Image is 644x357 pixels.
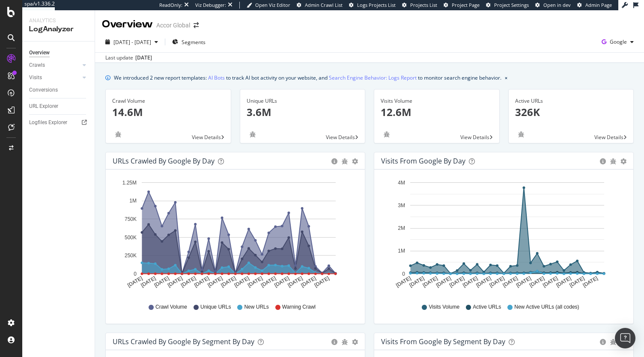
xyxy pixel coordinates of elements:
span: Google [610,38,627,45]
div: Last update [105,54,152,62]
div: circle-info [600,339,606,345]
text: 0 [134,271,137,277]
span: Unique URLs [200,303,231,311]
span: Admin Page [585,2,612,8]
button: close banner [503,71,510,84]
a: Projects List [402,2,437,9]
svg: A chart. [381,176,623,295]
div: Active URLs [515,97,627,105]
span: View Details [460,134,489,141]
div: ReadOnly: [159,2,182,9]
span: Warning Crawl [282,303,316,311]
div: Open Intercom Messenger [615,328,635,348]
a: Logfiles Explorer [29,118,89,127]
span: View Details [326,134,355,141]
text: 500K [125,235,137,241]
a: AI Bots [208,73,225,82]
text: [DATE] [220,275,237,289]
div: LogAnalyzer [29,24,88,34]
span: Open in dev [543,2,571,8]
p: 14.6M [112,105,224,119]
a: Project Settings [486,2,529,9]
div: Unique URLs [247,97,359,105]
div: Overview [29,48,50,57]
text: [DATE] [273,275,290,289]
div: bug [610,158,616,164]
text: 1M [129,198,137,204]
div: Visits [29,73,42,82]
text: [DATE] [260,275,277,289]
text: [DATE] [435,275,452,289]
text: [DATE] [408,275,426,289]
span: View Details [594,134,623,141]
text: [DATE] [515,275,532,289]
button: Segments [169,35,209,49]
span: Crawl Volume [155,303,187,311]
text: [DATE] [582,275,599,289]
div: URLs Crawled by Google By Segment By Day [113,337,254,346]
div: Crawl Volume [112,97,224,105]
div: bug [515,131,527,137]
span: [DATE] - [DATE] [113,39,151,46]
button: Google [598,35,637,49]
div: gear [352,158,358,164]
text: [DATE] [180,275,197,289]
div: Overview [102,17,153,32]
text: [DATE] [528,275,546,289]
text: 4M [398,180,405,186]
div: bug [247,131,259,137]
span: Project Page [452,2,480,8]
svg: A chart. [113,176,355,295]
div: bug [381,131,393,137]
button: [DATE] - [DATE] [102,35,161,49]
a: Visits [29,73,80,82]
div: Viz Debugger: [195,2,226,9]
text: 1.25M [122,180,137,186]
div: bug [610,339,616,345]
text: 1M [398,248,405,254]
text: [DATE] [502,275,519,289]
text: [DATE] [300,275,317,289]
text: 750K [125,216,137,222]
div: circle-info [331,339,337,345]
div: bug [342,339,348,345]
div: Accor Global [156,21,190,30]
text: [DATE] [555,275,572,289]
div: info banner [105,73,634,82]
span: Active URLs [473,303,501,311]
span: Logs Projects List [357,2,396,8]
text: 0 [402,271,405,277]
text: [DATE] [313,275,331,289]
div: URLs Crawled by Google by day [113,157,215,165]
div: gear [620,158,626,164]
div: circle-info [600,158,606,164]
text: [DATE] [193,275,210,289]
span: Projects List [410,2,437,8]
text: [DATE] [448,275,465,289]
span: Segments [182,39,206,46]
text: [DATE] [462,275,479,289]
text: [DATE] [395,275,412,289]
text: [DATE] [422,275,439,289]
text: [DATE] [140,275,157,289]
a: Admin Crawl List [297,2,343,9]
a: Logs Projects List [349,2,396,9]
span: Open Viz Editor [255,2,290,8]
a: URL Explorer [29,102,89,111]
span: View Details [192,134,221,141]
div: Visits Volume [381,97,493,105]
span: Visits Volume [429,303,459,311]
a: Conversions [29,86,89,95]
span: Project Settings [494,2,529,8]
a: Open Viz Editor [247,2,290,9]
a: Overview [29,48,89,57]
text: 250K [125,253,137,259]
text: [DATE] [286,275,304,289]
div: circle-info [331,158,337,164]
div: gear [352,339,358,345]
text: [DATE] [153,275,170,289]
text: 2M [398,225,405,231]
text: 3M [398,202,405,208]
